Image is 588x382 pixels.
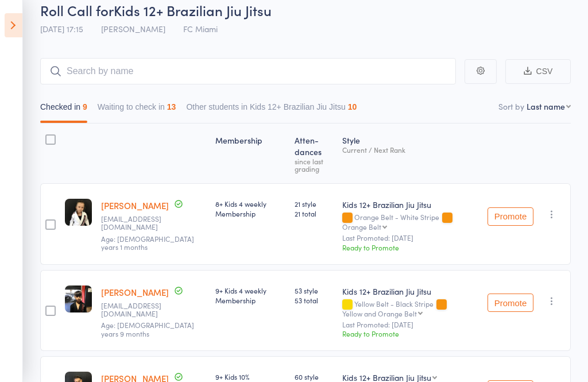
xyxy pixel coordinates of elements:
div: Style [338,129,483,178]
div: Yellow Belt - Black Stripe [342,300,478,317]
button: Other students in Kids 12+ Brazilian Jiu Jitsu10 [186,97,357,123]
div: Ready to Promote [342,242,478,252]
button: Promote [488,294,533,312]
div: Ready to Promote [342,329,478,338]
div: since last grading [295,157,334,172]
small: matthewselfe@hotmail.com [101,302,176,318]
div: 9+ Kids 4 weekly Membership [215,285,285,305]
a: [PERSON_NAME] [101,199,169,211]
button: Waiting to check in13 [98,97,176,123]
button: CSV [505,59,571,84]
input: Search by name [40,58,456,84]
span: Age: [DEMOGRAPHIC_DATA] years 1 months [101,234,194,252]
div: 10 [348,102,357,111]
span: Roll Call for [40,1,114,20]
div: Last name [527,101,565,112]
div: Current / Next Rank [342,146,478,153]
div: Yellow and Orange Belt [342,310,417,317]
div: Orange Belt - White Stripe [342,213,478,230]
span: [DATE] 17:15 [40,23,83,34]
span: 60 style [295,372,334,381]
div: 9+ Kids 10% [215,372,285,381]
span: Age: [DEMOGRAPHIC_DATA] years 9 months [101,320,194,338]
img: image1548221326.png [65,199,92,226]
a: [PERSON_NAME] [101,286,169,298]
span: 53 style [295,285,334,295]
div: 8+ Kids 4 weekly Membership [215,199,285,218]
div: Kids 12+ Brazilian Jiu Jitsu [342,285,478,297]
div: Kids 12+ Brazilian Jiu Jitsu [342,199,478,210]
img: image1622096393.png [65,285,92,312]
span: 53 total [295,295,334,305]
div: Orange Belt [342,223,381,230]
div: Atten­dances [290,129,338,178]
span: FC Miami [183,23,218,34]
span: Kids 12+ Brazilian Jiu Jitsu [114,1,272,20]
small: Last Promoted: [DATE] [342,321,478,329]
small: Last Promoted: [DATE] [342,234,478,242]
div: 13 [167,102,176,111]
button: Checked in9 [40,97,87,123]
small: agatastypula@hotmail.co.uk [101,215,176,231]
button: Promote [488,207,533,226]
span: [PERSON_NAME] [101,23,165,34]
span: 21 total [295,209,334,218]
span: 21 style [295,199,334,209]
div: 9 [83,102,87,111]
label: Sort by [498,101,524,112]
div: Membership [211,129,290,178]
